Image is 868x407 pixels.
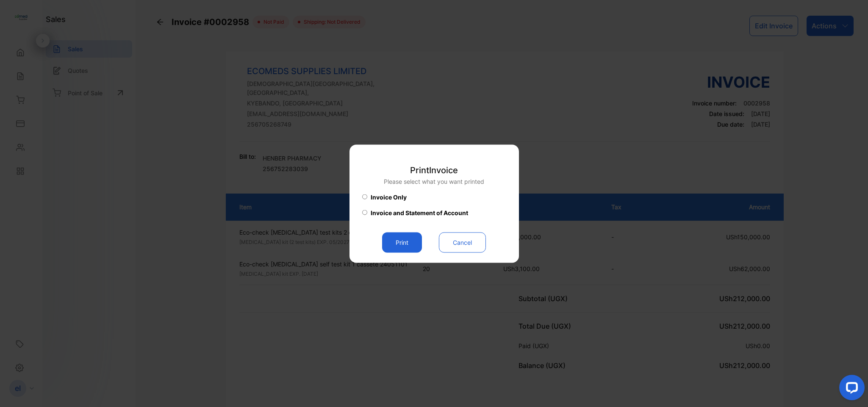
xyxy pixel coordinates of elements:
span: Invoice and Statement of Account [371,208,468,217]
p: Print Invoice [384,163,484,176]
button: Cancel [439,232,486,252]
span: Invoice Only [371,192,407,201]
p: Please select what you want printed [384,177,484,186]
button: Print [382,232,422,252]
iframe: LiveChat chat widget [832,371,868,407]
